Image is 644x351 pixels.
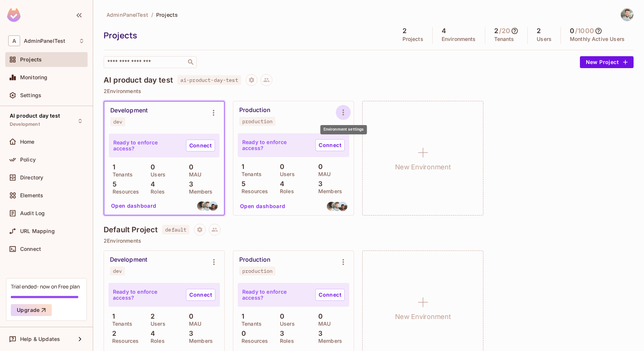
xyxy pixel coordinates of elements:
button: Open dashboard [108,200,160,212]
div: Development [110,256,147,264]
p: 3 [315,330,322,337]
h5: 4 [442,27,446,35]
p: 0 [315,313,323,320]
p: Resources [109,189,139,195]
p: 2 [147,313,155,320]
div: production [242,268,272,274]
h5: 0 [570,27,574,35]
p: Roles [276,188,294,194]
h4: AI product day test [104,76,173,84]
span: AI product day test [10,113,60,119]
div: production [242,118,272,124]
span: Policy [20,157,36,163]
span: Elements [20,192,43,198]
p: 0 [238,330,246,337]
p: Users [147,172,165,178]
button: Environment settings [336,105,351,120]
button: Environment settings [206,255,221,269]
p: 2 [108,330,116,337]
button: Upgrade [11,304,52,316]
p: Members [315,188,342,194]
div: Production [239,106,270,114]
p: Members [185,189,213,195]
p: Users [537,36,552,42]
span: Project settings [246,78,258,85]
h4: Default Project [104,225,158,234]
div: Production [239,256,270,264]
img: benoit.dugers@gmail.com [208,201,218,211]
p: 3 [185,181,193,188]
a: Connect [186,289,215,301]
p: 4 [276,180,284,188]
span: Projects [20,57,42,63]
p: 1 [238,313,244,320]
p: Members [315,338,342,344]
img: svenn.petter@gmail.com [203,201,212,211]
p: 1 [238,163,244,170]
p: 0 [276,163,284,170]
p: Resources [238,188,268,194]
p: Users [276,321,295,327]
p: Resources [108,338,139,344]
p: MAU [315,321,331,327]
span: Help & Updates [20,336,60,342]
p: 5 [238,180,246,188]
h5: / 1000 [575,27,594,35]
p: Ready to enforce access? [113,140,180,151]
p: Resources [238,338,268,344]
p: Users [276,171,295,177]
p: MAU [185,172,201,178]
div: dev [113,119,122,125]
p: Users [147,321,165,327]
li: / [151,11,153,18]
img: benoit.dugers@gmail.com [338,202,347,211]
p: 1 [109,163,115,171]
p: 0 [185,313,193,320]
img: Svenn-Petter Mæhle [621,9,633,21]
p: Roles [276,338,294,344]
p: 4 [147,181,155,188]
p: Ready to enforce access? [242,139,309,151]
span: URL Mapping [20,228,55,234]
p: 0 [276,313,284,320]
button: Open dashboard [237,200,288,212]
p: 2 Environments [104,88,634,94]
button: Environment settings [336,255,351,269]
p: Ready to enforce access? [113,289,180,301]
span: ai-product-day-test [177,75,241,85]
p: 0 [315,163,323,170]
span: Audit Log [20,210,45,216]
p: Projects [402,36,423,42]
img: szydler@gmail.com [197,201,206,211]
a: Connect [315,289,345,301]
p: Tenants [494,36,514,42]
img: svenn.petter@gmail.com [332,202,342,211]
a: Connect [315,139,345,151]
p: MAU [185,321,201,327]
p: Tenants [238,171,262,177]
h1: New Environment [395,162,451,173]
span: Development [10,121,40,127]
span: Monitoring [20,74,48,80]
p: Roles [147,189,165,195]
span: Home [20,139,35,145]
img: szydler@gmail.com [327,202,336,211]
p: 0 [147,163,155,171]
p: MAU [315,171,331,177]
span: Projects [156,11,178,18]
p: Tenants [108,321,132,327]
span: Directory [20,175,43,181]
p: 3 [276,330,284,337]
span: Project settings [194,227,206,234]
p: 2 Environments [104,238,634,244]
p: 4 [147,330,155,337]
div: Development [110,107,148,114]
p: Roles [147,338,165,344]
button: New Project [580,56,634,68]
span: AdminPanelTest [107,11,148,18]
span: Settings [20,92,41,98]
div: Projects [104,30,390,41]
p: 3 [315,180,322,188]
p: 5 [109,181,117,188]
span: Workspace: AdminPanelTest [24,38,65,44]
